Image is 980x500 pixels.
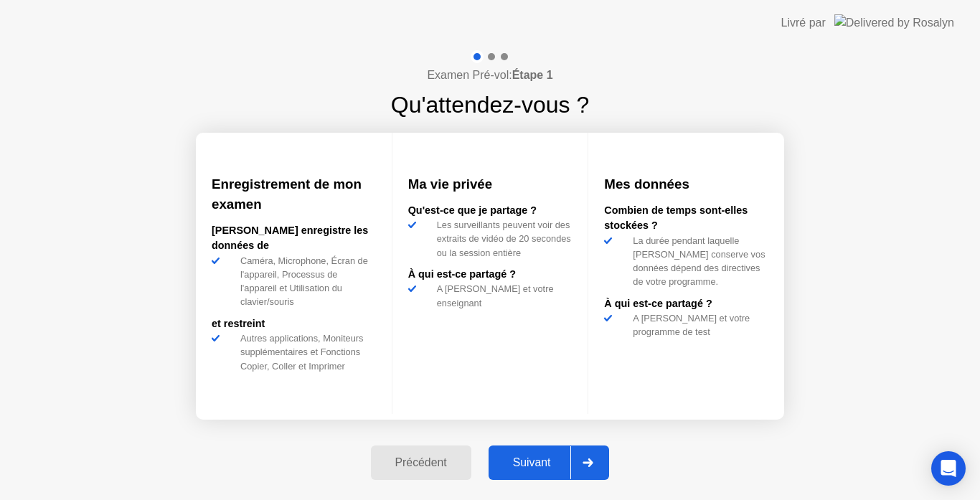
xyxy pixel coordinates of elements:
b: Étape 1 [512,69,553,81]
button: Suivant [489,445,610,480]
div: et restreint [212,316,376,332]
h4: Examen Pré-vol: [427,67,552,84]
div: A [PERSON_NAME] et votre programme de test [627,311,768,339]
img: Delivered by Rosalyn [834,14,954,31]
div: A [PERSON_NAME] et votre enseignant [431,282,573,309]
div: Livré par [781,14,826,32]
div: À qui est-ce partagé ? [604,296,768,312]
div: À qui est-ce partagé ? [408,267,573,283]
div: Caméra, Microphone, Écran de l'appareil, Processus de l'appareil et Utilisation du clavier/souris [235,254,376,309]
div: Précédent [375,456,467,469]
div: Open Intercom Messenger [931,451,966,486]
div: La durée pendant laquelle [PERSON_NAME] conserve vos données dépend des directives de votre progr... [627,234,768,289]
button: Précédent [371,445,471,480]
div: Qu'est-ce que je partage ? [408,203,573,219]
div: [PERSON_NAME] enregistre les données de [212,223,376,254]
div: Combien de temps sont-elles stockées ? [604,203,768,234]
div: Autres applications, Moniteurs supplémentaires et Fonctions Copier, Coller et Imprimer [235,331,376,373]
h3: Mes données [604,174,768,194]
div: Suivant [493,456,571,469]
h3: Ma vie privée [408,174,573,194]
h1: Qu'attendez-vous ? [391,88,590,122]
div: Les surveillants peuvent voir des extraits de vidéo de 20 secondes ou la session entière [431,218,573,260]
h3: Enregistrement de mon examen [212,174,376,214]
